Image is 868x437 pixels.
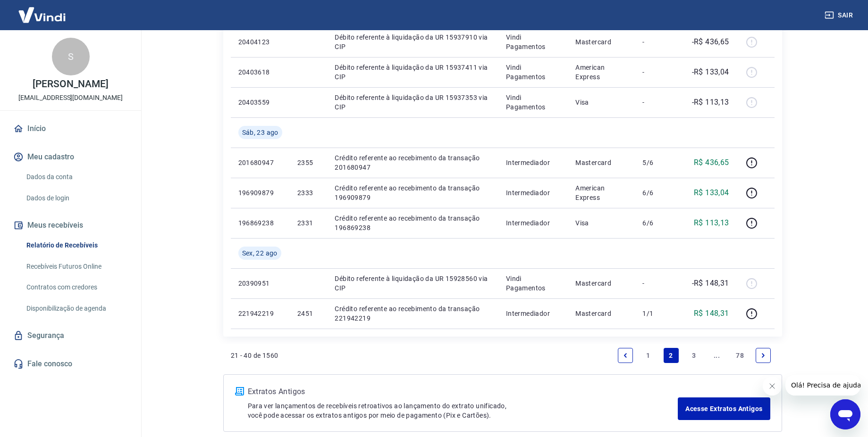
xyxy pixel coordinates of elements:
[506,93,560,112] p: Vindi Pagamentos
[238,158,282,167] p: 201680947
[575,63,627,82] p: American Express
[242,128,278,137] span: Sáb, 23 ago
[642,309,670,318] p: 1/1
[506,274,560,293] p: Vindi Pagamentos
[238,279,282,288] p: 20390951
[709,348,725,363] a: Jump forward
[575,183,627,202] p: American Express
[23,257,130,276] a: Recebíveis Futuros Online
[678,397,770,420] a: Acesse Extratos Antigos
[785,375,860,396] iframe: Mensagem da empresa
[575,37,627,47] p: Mastercard
[335,274,491,293] p: Débito referente à liquidação da UR 15928560 via CIP
[23,278,130,297] a: Contratos com credores
[11,325,130,346] a: Segurança
[33,79,108,89] p: [PERSON_NAME]
[692,36,729,48] p: -R$ 436,65
[248,386,678,397] p: Extratos Antigos
[642,67,670,77] p: -
[694,157,729,168] p: R$ 436,65
[238,67,282,77] p: 20403618
[335,183,491,202] p: Crédito referente ao recebimento da transação 196909879
[575,279,627,288] p: Mastercard
[11,0,73,29] img: Vindi
[506,218,560,228] p: Intermediador
[238,218,282,228] p: 196869238
[231,351,278,360] p: 21 - 40 de 1560
[664,348,679,363] a: Page 2 is your current page
[618,348,633,363] a: Previous page
[640,348,656,363] a: Page 1
[248,401,678,420] p: Para ver lançamentos de recebíveis retroativos ao lançamento do extrato unificado, você pode aces...
[297,309,320,318] p: 2451
[23,189,130,208] a: Dados de login
[335,153,491,172] p: Crédito referente ao recebimento da transação 201680947
[335,93,491,112] p: Débito referente à liquidação da UR 15937353 via CIP
[732,348,748,363] a: Page 78
[642,158,670,167] p: 5/6
[297,218,320,228] p: 2331
[506,188,560,198] p: Intermediador
[235,387,244,396] img: ícone
[823,7,857,24] button: Sair
[506,33,560,51] p: Vindi Pagamentos
[694,187,729,198] p: R$ 133,04
[642,279,670,288] p: -
[11,118,130,139] a: Início
[642,188,670,198] p: 6/6
[238,309,282,318] p: 221942219
[335,214,491,232] p: Crédito referente ao recebimento da transação 196869238
[642,37,670,47] p: -
[642,98,670,107] p: -
[23,299,130,318] a: Disponibilização de agenda
[575,98,627,107] p: Visa
[238,98,282,107] p: 20403559
[23,236,130,255] a: Relatório de Recebíveis
[686,348,701,363] a: Page 3
[694,308,729,319] p: R$ 148,31
[335,304,491,323] p: Crédito referente ao recebimento da transação 221942219
[614,344,775,367] ul: Pagination
[694,217,729,229] p: R$ 113,13
[297,158,320,167] p: 2355
[297,188,320,198] p: 2333
[6,7,79,14] span: Olá! Precisa de ajuda?
[756,348,771,363] a: Next page
[11,147,130,167] button: Meu cadastro
[692,97,729,108] p: -R$ 113,13
[242,248,278,258] span: Sex, 22 ago
[506,158,560,167] p: Intermediador
[575,158,627,167] p: Mastercard
[575,218,627,228] p: Visa
[506,309,560,318] p: Intermediador
[11,354,130,374] a: Fale conosco
[575,309,627,318] p: Mastercard
[692,278,729,289] p: -R$ 148,31
[23,167,130,187] a: Dados da conta
[52,38,90,75] div: S
[335,63,491,82] p: Débito referente à liquidação da UR 15937411 via CIP
[506,63,560,82] p: Vindi Pagamentos
[830,399,860,429] iframe: Botão para abrir a janela de mensagens
[238,37,282,47] p: 20404123
[18,93,123,103] p: [EMAIL_ADDRESS][DOMAIN_NAME]
[335,33,491,51] p: Débito referente à liquidação da UR 15937910 via CIP
[763,377,782,396] iframe: Fechar mensagem
[642,218,670,228] p: 6/6
[11,215,130,236] button: Meus recebíveis
[238,188,282,198] p: 196909879
[692,66,729,78] p: -R$ 133,04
